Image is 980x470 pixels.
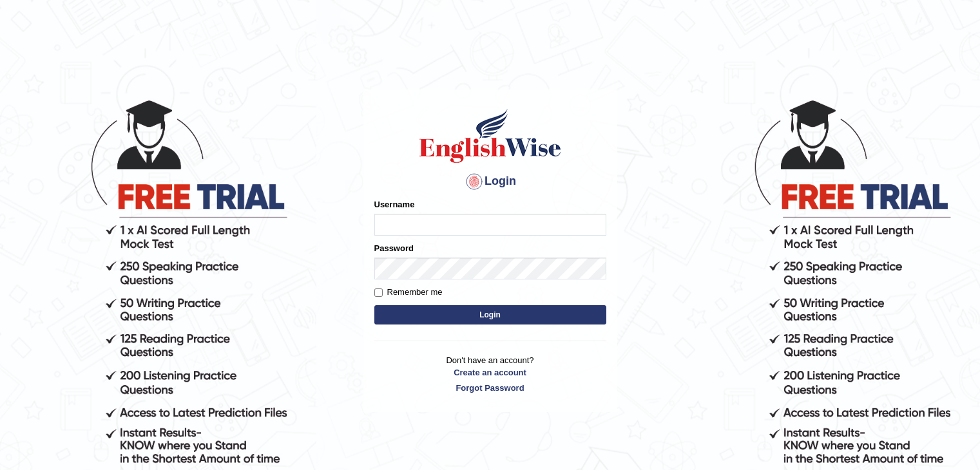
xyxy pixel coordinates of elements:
label: Username [374,198,415,211]
p: Don't have an account? [374,354,606,394]
h4: Login [374,171,606,192]
a: Forgot Password [374,382,606,394]
label: Password [374,242,414,254]
input: Remember me [374,288,383,297]
label: Remember me [374,286,443,299]
a: Create an account [374,366,606,379]
img: Logo of English Wise sign in for intelligent practice with AI [417,107,564,165]
button: Login [374,305,606,324]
